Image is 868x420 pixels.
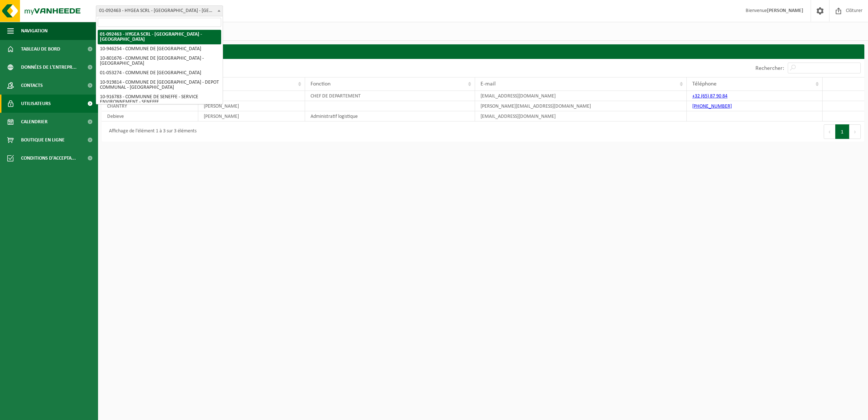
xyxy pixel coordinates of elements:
[98,30,221,44] li: 01-092463 - HYGEA SCRL - [GEOGRAPHIC_DATA] - [GEOGRAPHIC_DATA]
[824,124,835,139] button: Previous
[849,124,861,139] button: Next
[21,149,76,167] span: Conditions d'accepta...
[21,40,60,58] span: Tableau de bord
[475,91,687,101] td: [EMAIL_ADDRESS][DOMAIN_NAME]
[692,104,732,109] a: [PHONE_NUMBER]
[755,65,784,71] label: Rechercher:
[835,124,849,139] button: 1
[692,93,727,99] a: +32 (65) 87 90 84
[21,58,77,76] span: Données de l'entrepr...
[305,91,475,101] td: CHEF DE DEPARTEMENT
[102,44,864,59] h2: Utilisateurs
[96,5,223,16] span: 01-092463 - HYGEA SCRL - HAVRE - HAVRÉ
[767,8,803,13] strong: [PERSON_NAME]
[98,78,221,92] li: 10-919814 - COMMUNE DE [GEOGRAPHIC_DATA] - DEPOT COMMUNAL - [GEOGRAPHIC_DATA]
[98,68,221,78] li: 01-053274 - COMMUNE DE [GEOGRAPHIC_DATA]
[96,6,223,16] span: 01-092463 - HYGEA SCRL - HAVRE - HAVRÉ
[311,81,330,87] span: Fonction
[98,54,221,68] li: 10-801676 - COMMUNE DE [GEOGRAPHIC_DATA] - [GEOGRAPHIC_DATA]
[98,92,221,107] li: 10-916783 - COMMUNNE DE SENEFFE - SERVICE ENVIRONNEMENT - SENEFFE
[21,131,65,149] span: Boutique en ligne
[475,101,687,111] td: [PERSON_NAME][EMAIL_ADDRESS][DOMAIN_NAME]
[21,95,51,113] span: Utilisateurs
[105,125,196,138] div: Affichage de l'élément 1 à 3 sur 3 éléments
[692,81,717,87] span: Téléphone
[98,44,221,54] li: 10-946254 - COMMUNE DE [GEOGRAPHIC_DATA]
[198,101,305,111] td: [PERSON_NAME]
[102,111,198,121] td: Debieve
[475,111,687,121] td: [EMAIL_ADDRESS][DOMAIN_NAME]
[305,111,475,121] td: Administratif logistique
[21,76,43,95] span: Contacts
[102,101,198,111] td: CHANTRY
[21,113,48,131] span: Calendrier
[198,111,305,121] td: [PERSON_NAME]
[198,91,305,101] td: BRICE
[480,81,496,87] span: E-mail
[21,22,48,40] span: Navigation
